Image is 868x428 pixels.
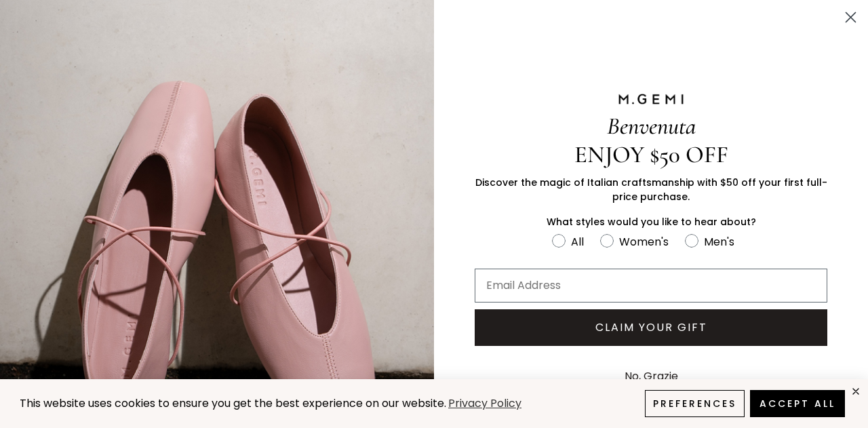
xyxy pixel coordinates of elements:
img: M.GEMI [617,93,685,105]
button: Close dialog [839,5,863,29]
span: Discover the magic of Italian craftsmanship with $50 off your first full-price purchase. [475,176,827,203]
div: close [850,386,861,397]
div: Men's [704,233,734,250]
span: What styles would you like to hear about? [547,215,756,229]
button: CLAIM YOUR GIFT [475,309,827,346]
button: Preferences [645,390,745,417]
span: Benvenuta [607,112,696,140]
input: Email Address [475,269,827,303]
a: Privacy Policy (opens in a new tab) [446,395,524,412]
span: This website uses cookies to ensure you get the best experience on our website. [20,395,446,411]
div: All [571,233,584,250]
span: ENJOY $50 OFF [574,140,728,169]
div: Women's [619,233,669,250]
button: Accept All [750,390,845,417]
button: No, Grazie [618,359,685,393]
